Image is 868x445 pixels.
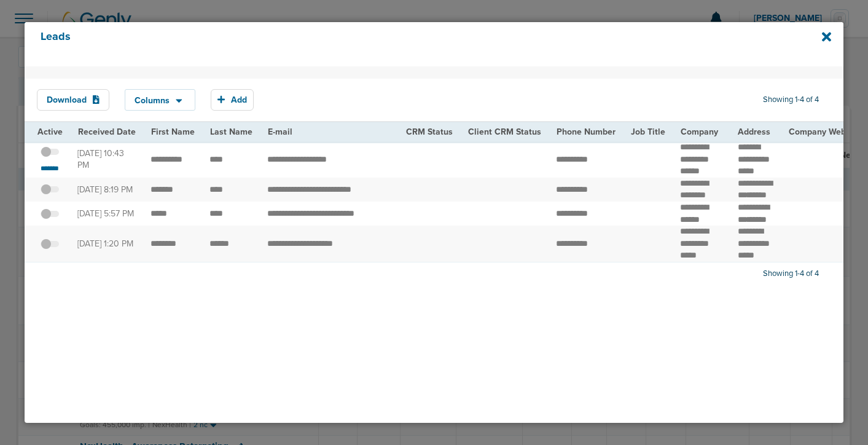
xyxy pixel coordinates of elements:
td: [DATE] 5:57 PM [70,202,143,226]
button: Download [37,89,109,111]
span: E-mail [268,127,292,137]
th: Client CRM Status [460,122,549,141]
span: Last Name [210,127,252,137]
th: Job Title [623,122,673,141]
th: Company [673,122,730,141]
span: Showing 1-4 of 4 [763,269,819,279]
span: Add [231,95,247,106]
span: Showing 1-4 of 4 [763,95,819,105]
h4: Leads [41,30,752,58]
span: Received Date [78,127,136,137]
td: [DATE] 1:20 PM [70,226,143,262]
span: First Name [151,127,195,137]
span: Phone Number [557,127,616,137]
span: CRM Status [406,127,453,137]
button: Add [211,89,254,111]
td: [DATE] 10:43 PM [70,141,143,178]
span: Columns [135,96,170,105]
th: Address [730,122,781,141]
td: [DATE] 8:19 PM [70,178,143,202]
span: Active [37,127,63,137]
